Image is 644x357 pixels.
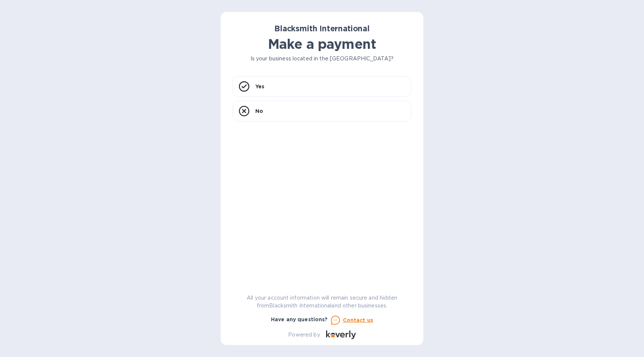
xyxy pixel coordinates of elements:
[255,107,263,115] p: No
[233,55,411,63] p: Is your business located in the [GEOGRAPHIC_DATA]?
[343,317,373,323] u: Contact us
[233,36,411,52] h1: Make a payment
[274,24,370,33] b: Blacksmith International
[271,316,328,322] b: Have any questions?
[255,83,264,90] p: Yes
[233,294,411,310] p: All your account information will remain secure and hidden from Blacksmith International and othe...
[288,331,320,339] p: Powered by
